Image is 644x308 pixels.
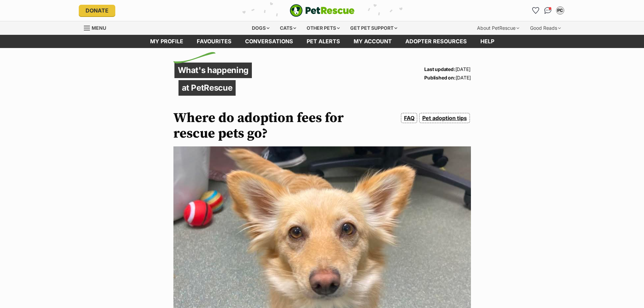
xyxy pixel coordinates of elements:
img: logo-e224e6f780fb5917bec1dbf3a21bbac754714ae5b6737aabdf751b685950b380.svg [290,4,355,17]
div: Dogs [247,21,274,35]
div: Good Reads [525,21,566,35]
img: decorative flick [173,52,216,64]
img: chat-41dd97257d64d25036548639549fe6c8038ab92f7586957e7f3b1b290dea8141.svg [544,7,551,14]
a: FAQ [401,113,417,123]
a: Pet adoption tips [419,113,470,123]
p: [DATE] [424,73,471,82]
div: PC [557,7,564,14]
h1: Where do adoption fees for rescue pets go? [173,110,367,141]
p: at PetRescue [178,80,236,96]
a: Help [474,35,501,48]
button: My account [555,5,566,16]
a: Favourites [190,35,238,48]
a: conversations [238,35,300,48]
a: Favourites [530,5,541,16]
a: Conversations [543,5,553,16]
p: What's happening [174,63,252,78]
ul: Account quick links [530,5,566,16]
a: PetRescue [290,4,355,17]
div: About PetRescue [472,21,524,35]
a: Donate [79,5,115,16]
a: Menu [84,21,111,33]
a: Adopter resources [399,35,474,48]
strong: Published on: [424,75,455,80]
span: Menu [92,25,106,31]
div: Other pets [302,21,344,35]
a: Pet alerts [300,35,347,48]
strong: Last updated: [424,66,455,72]
p: [DATE] [424,65,471,73]
a: My account [347,35,399,48]
div: Cats [275,21,301,35]
a: My profile [143,35,190,48]
div: Get pet support [345,21,402,35]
